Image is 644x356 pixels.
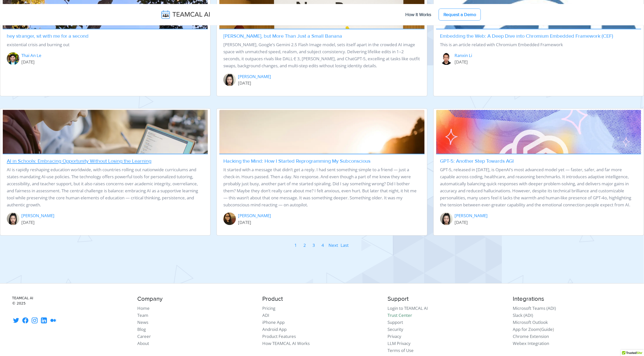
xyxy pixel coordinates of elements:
[388,319,403,325] a: Support
[439,9,481,21] a: Request a Demo
[21,58,41,66] p: [DATE]
[455,58,472,66] p: [DATE]
[455,212,488,219] a: [PERSON_NAME]
[21,212,54,219] a: [PERSON_NAME]
[223,166,420,208] p: It started with a message that didn’t get a reply. I had sent something simple to a friend — just...
[312,242,315,249] a: 3
[513,333,549,339] a: Chrome Extension
[263,340,310,346] a: How TEAMCAL AI Works
[7,166,204,208] p: AI is rapidly reshaping education worldwide, with countries rolling out nationwide curriculums an...
[263,333,296,339] a: Product Features
[7,33,89,39] a: hey stranger, sit with me for a second
[263,312,270,318] a: ADI
[263,295,382,303] h4: Product
[321,242,324,249] a: 4
[440,158,514,164] a: GPT-5: Another Step Towards AGI
[440,41,637,48] p: This is an article related with Chromium Embedded Framework
[137,326,146,332] a: Blog
[3,110,208,154] a: image of AI in Schools: Embracing Opportunity Without Losing the Learning
[513,340,549,346] a: Webex Integration
[223,212,236,225] img: image of Vidya Pamidi
[329,242,338,248] span: Next
[289,242,352,249] nav: Page navigation
[263,326,287,332] a: Android App
[7,41,204,48] p: existential crisis and burning out
[340,242,349,249] a: Last
[263,305,276,311] a: Pricing
[341,242,349,248] span: Last
[137,295,256,303] h4: Company
[388,347,414,353] a: Terms of Use
[294,242,297,249] a: 1
[400,9,436,20] a: How It Works
[21,52,41,59] a: Thai An Le
[440,52,453,65] img: image of Ranxin Li
[223,41,420,69] p: [PERSON_NAME], Google’s Gemini 2.5 Flash Image model, sets itself apart in the crowded AI image s...
[137,319,148,325] a: News
[455,52,472,59] a: Ranxin Li
[436,110,641,154] a: image of GPT-5: Another Step Towards AGI
[513,319,548,325] a: Microsoft Outlook
[513,312,533,318] a: Slack (ADI)
[21,219,54,226] p: [DATE]
[137,312,148,318] a: Team
[541,326,553,332] a: Guide
[436,110,641,225] img: image of GPT-5: Another Step Towards AGI
[388,340,411,346] a: LLM Privacy
[440,166,637,208] p: GPT-5, released in [DATE], is OpenAI’s most advanced model yet — faster, safer, and far more capa...
[513,326,632,333] li: ( )
[388,326,403,332] a: Security
[388,333,401,339] a: Privacy
[7,212,19,225] img: image of Emily Mao
[12,295,131,306] small: TEAMCAL AI © 2025
[440,212,453,225] img: image of Emily Mao
[303,242,306,249] a: 2
[328,242,338,249] a: Next
[513,305,556,311] a: Microsoft Teams (ADI)
[137,340,149,346] a: About
[238,219,271,226] p: [DATE]
[388,295,507,303] h4: Support
[263,319,285,325] a: iPhone App
[388,305,428,311] a: Login to TEAMCAL AI
[513,295,632,303] h4: Integrations
[238,212,271,219] a: [PERSON_NAME]
[219,110,424,247] img: image of Hacking the Mind: How I Started Reprogramming My Subconscious
[137,333,151,339] a: Career
[223,73,236,86] img: image of Emily Mao
[238,73,271,80] a: [PERSON_NAME]
[7,52,19,65] img: image of Thai An Le
[455,219,488,226] p: [DATE]
[219,110,424,154] a: image of Hacking the Mind: How I Started Reprogramming My Subconscious
[238,80,271,87] p: [DATE]
[223,158,370,164] a: Hacking the Mind: How I Started Reprogramming My Subconscious
[7,158,151,164] a: AI in Schools: Embracing Opportunity Without Losing the Learning
[440,33,613,39] a: Embedding the Web: A Deep Dive into Chromium Embedded Framework (CEF)
[137,305,150,311] a: Home
[223,33,342,39] a: [PERSON_NAME], but More Than Just a Small Banana
[388,312,412,318] a: Trust Center
[513,326,540,332] a: App for Zoom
